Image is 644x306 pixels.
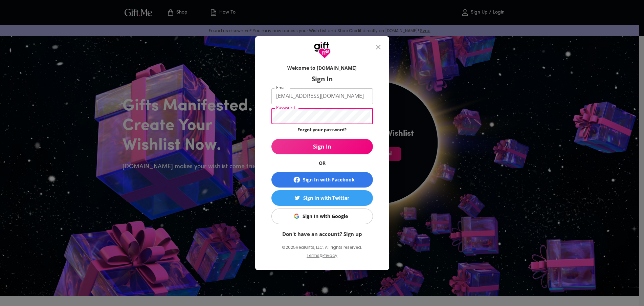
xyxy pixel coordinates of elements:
button: close [370,39,386,55]
button: Sign In with Facebook [271,172,373,188]
img: Sign In with Google [294,214,299,219]
p: © 2025 RealGifts, LLC. All rights reserved. [271,243,373,252]
a: Terms [307,253,319,258]
button: Sign In [271,139,373,154]
h6: OR [271,160,373,167]
div: Sign In with Twitter [303,194,349,202]
div: Sign In with Google [303,213,348,220]
span: Sign In [271,143,373,150]
h6: Sign In [271,75,373,83]
a: Privacy [323,253,337,258]
img: Sign In with Twitter [295,195,300,200]
h6: Welcome to [DOMAIN_NAME] [271,65,373,71]
a: Forgot your password? [297,127,347,133]
button: Sign In with TwitterSign In with Twitter [271,190,373,206]
button: Sign In with GoogleSign In with Google [271,209,373,224]
img: GiftMe Logo [314,42,331,59]
p: & [319,252,323,265]
a: Don't have an account? Sign up [282,231,362,237]
div: Sign In with Facebook [303,176,355,183]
